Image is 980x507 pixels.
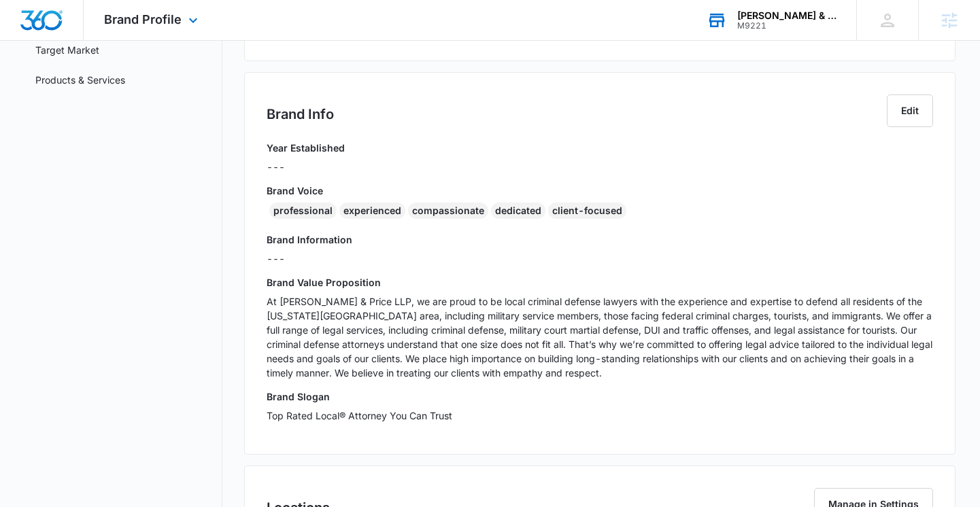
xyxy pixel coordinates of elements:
p: --- [267,160,345,174]
a: Products & Services [35,73,125,87]
button: Edit [887,94,933,127]
div: experienced [339,203,405,219]
h3: Brand Voice [267,183,933,198]
h3: Brand Slogan [267,389,933,404]
div: account id [737,21,837,31]
h2: Brand Info [267,104,334,124]
div: compassionate [408,203,488,219]
h3: Brand Value Proposition [267,275,933,290]
h3: Brand Information [267,232,933,247]
a: Target Market [35,43,99,57]
div: professional [269,203,337,219]
div: dedicated [491,203,545,219]
div: account name [737,10,837,21]
p: Top Rated Local® Attorney You Can Trust [267,408,933,423]
div: client-focused [548,203,626,219]
span: Brand Profile [104,12,182,27]
p: --- [267,251,933,266]
p: At [PERSON_NAME] & Price LLP, we are proud to be local criminal defense lawyers with the experien... [267,294,933,380]
h3: Year Established [267,141,345,155]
